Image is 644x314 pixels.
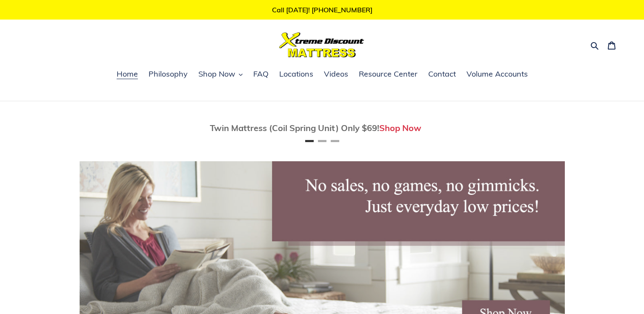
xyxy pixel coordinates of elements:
[355,68,422,81] a: Resource Center
[279,32,364,57] img: Xtreme Discount Mattress
[324,69,348,79] span: Videos
[253,69,269,79] span: FAQ
[279,69,313,79] span: Locations
[194,68,247,81] button: Shop Now
[198,69,235,79] span: Shop Now
[318,140,326,142] button: Page 2
[275,68,318,81] a: Locations
[359,69,418,79] span: Resource Center
[428,69,456,79] span: Contact
[210,123,379,133] span: Twin Mattress (Coil Spring Unit) Only $69!
[462,68,532,81] a: Volume Accounts
[112,68,142,81] a: Home
[331,140,339,142] button: Page 3
[149,69,188,79] span: Philosophy
[144,68,192,81] a: Philosophy
[424,68,460,81] a: Contact
[117,69,138,79] span: Home
[467,69,528,79] span: Volume Accounts
[305,140,314,142] button: Page 1
[320,68,352,81] a: Videos
[249,68,273,81] a: FAQ
[379,123,421,133] a: Shop Now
